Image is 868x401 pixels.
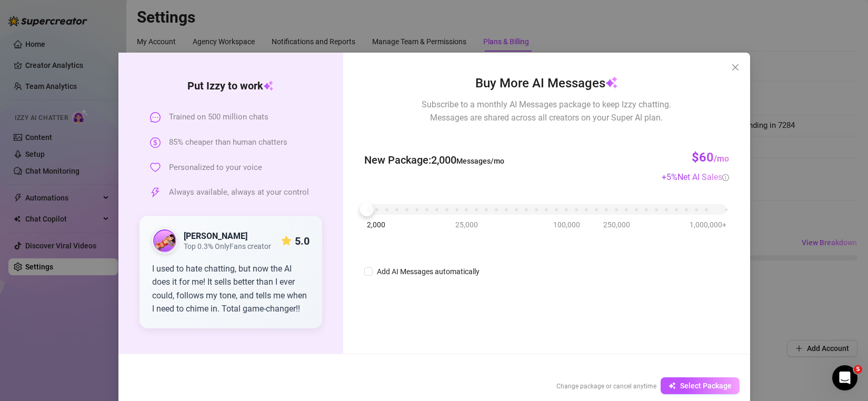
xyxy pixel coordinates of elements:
[553,219,580,230] span: 100,000
[731,63,740,72] span: close
[366,219,385,230] span: 2,000
[727,59,744,76] button: Close
[455,219,477,230] span: 25,000
[422,98,671,124] span: Subscribe to a monthly AI Messages package to keep Izzy chatting. Messages are shared across all ...
[281,236,291,246] span: star
[169,162,262,174] span: Personalized to your voice
[690,219,726,230] span: 1,000,000+
[184,231,247,241] strong: [PERSON_NAME]
[184,242,271,251] span: Top 0.3% OnlyFans creator
[150,137,161,148] span: dollar
[714,154,729,164] span: /mo
[376,266,479,277] div: Add AI Messages automatically
[727,63,744,72] span: Close
[153,229,176,253] img: public
[680,382,732,390] span: Select Package
[150,112,161,123] span: message
[603,219,630,230] span: 250,000
[662,172,729,182] span: + 5 %
[150,162,161,173] span: heart
[294,235,309,247] strong: 5.0
[187,79,274,92] strong: Put Izzy to work
[854,365,862,374] span: 5
[169,186,309,199] span: Always available, always at your control
[677,171,729,184] div: Net AI Sales
[722,174,729,181] span: info-circle
[152,262,310,316] div: I used to hate chatting, but now the AI does it for me! It sells better than I ever could, follow...
[364,152,504,168] span: New Package : 2,000
[169,111,268,124] span: Trained on 500 million chats
[456,157,504,165] span: Messages/mo
[556,383,656,390] span: Change package or cancel anytime
[169,136,287,149] span: 85% cheaper than human chatters
[475,74,617,94] span: Buy More AI Messages
[661,377,740,394] button: Select Package
[832,365,857,390] iframe: Intercom live chat
[692,149,729,166] h3: $60
[150,187,161,198] span: thunderbolt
